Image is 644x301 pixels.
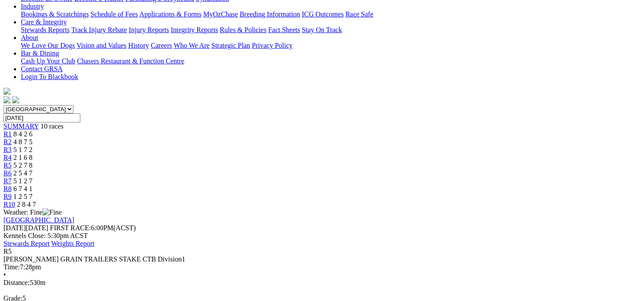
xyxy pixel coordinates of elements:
[13,162,33,169] span: 5 2 7 8
[50,224,91,232] span: FIRST RACE:
[3,216,74,224] a: [GEOGRAPHIC_DATA]
[76,42,126,49] a: Vision and Values
[3,154,12,161] a: R4
[13,146,33,153] span: 5 1 7 2
[21,34,38,41] a: About
[21,10,641,18] div: Industry
[252,42,293,49] a: Privacy Policy
[3,248,12,255] span: R5
[174,42,210,49] a: Who We Are
[3,130,12,138] a: R1
[3,263,20,271] span: Time:
[240,10,300,18] a: Breeding Information
[51,240,95,247] a: Weights Report
[302,26,342,33] a: Stay On Track
[268,26,300,33] a: Fact Sheets
[71,26,127,33] a: Track Injury Rebate
[13,169,33,177] span: 2 5 4 7
[21,26,641,34] div: Care & Integrity
[3,255,641,263] div: [PERSON_NAME] GRAIN TRAILERS STAKE CTB Division1
[139,10,201,18] a: Applications & Forms
[3,193,12,200] a: R9
[171,26,218,33] a: Integrity Reports
[13,154,33,161] span: 2 1 6 8
[3,271,6,278] span: •
[128,42,149,49] a: History
[50,224,136,232] span: 6:00PM(ACST)
[13,193,33,200] span: 1 2 5 7
[3,279,30,286] span: Distance:
[21,42,641,50] div: About
[21,26,69,33] a: Stewards Reports
[3,113,80,122] input: Select date
[3,263,641,271] div: 7:28pm
[21,57,75,65] a: Cash Up Your Club
[3,138,12,146] a: R2
[40,122,63,130] span: 10 races
[151,42,172,49] a: Careers
[203,10,238,18] a: MyOzChase
[13,185,33,192] span: 6 7 4 1
[13,177,33,185] span: 5 1 2 7
[3,162,12,169] a: R5
[43,208,62,216] img: Fine
[90,10,138,18] a: Schedule of Fees
[3,96,10,103] img: facebook.svg
[3,279,641,287] div: 530m
[3,224,26,232] span: [DATE]
[21,65,63,73] a: Contact GRSA
[77,57,184,65] a: Chasers Restaurant & Function Centre
[3,88,10,95] img: logo-grsa-white.png
[12,96,19,103] img: twitter.svg
[13,130,33,138] span: 8 4 2 6
[302,10,343,18] a: ICG Outcomes
[3,224,48,232] span: [DATE]
[220,26,267,33] a: Rules & Policies
[3,208,62,216] span: Weather: Fine
[3,146,12,153] a: R3
[3,122,39,130] a: SUMMARY
[21,18,67,26] a: Care & Integrity
[17,201,36,208] span: 2 8 4 7
[3,169,12,177] a: R6
[21,42,75,49] a: We Love Our Dogs
[3,185,12,192] a: R8
[3,240,50,247] a: Stewards Report
[13,138,33,146] span: 4 8 7 5
[211,42,250,49] a: Strategic Plan
[21,50,59,57] a: Bar & Dining
[21,73,78,80] a: Login To Blackbook
[21,57,641,65] div: Bar & Dining
[345,10,373,18] a: Race Safe
[3,177,12,185] a: R7
[129,26,169,33] a: Injury Reports
[21,10,89,18] a: Bookings & Scratchings
[21,3,44,10] a: Industry
[3,201,15,208] a: R10
[3,232,641,240] div: Kennels Close: 5:30pm ACST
